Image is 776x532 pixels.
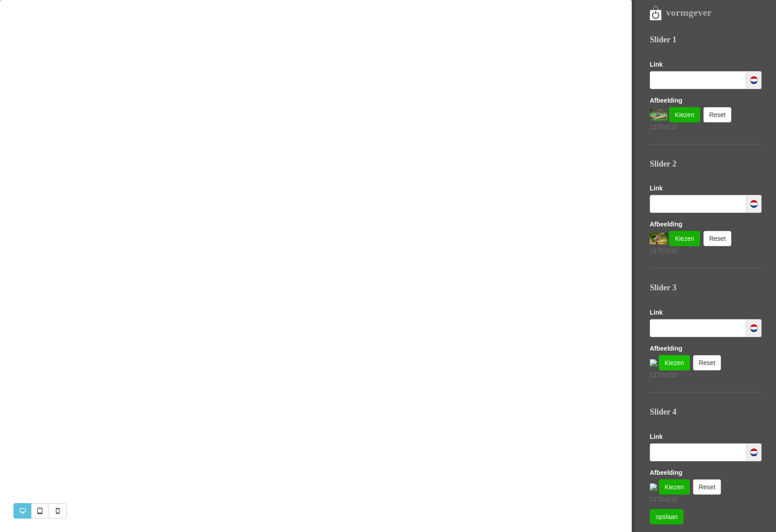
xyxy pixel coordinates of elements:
label: Afbeelding [650,96,682,105]
a: Reset [703,107,732,122]
label: Link [650,184,663,193]
label: Slider 1 [650,34,676,46]
label: Link [650,432,663,441]
strong: vormgever [666,7,712,18]
a: opslaan [650,509,684,524]
a: Kiezen [659,479,690,495]
a: Desktop [14,503,32,518]
a: Kiezen [669,231,700,246]
img: fenne-en-silver-star-2.jpg [650,483,657,491]
label: Link [650,60,663,69]
label: Slider 4 [650,406,676,418]
img: flag_nl-nl.png [749,199,758,208]
p: 1170x510 [650,370,762,379]
a: Kiezen [659,355,690,370]
a: Tablet [31,503,49,518]
label: Afbeelding [650,220,682,229]
label: Slider 2 [650,158,676,170]
img: flag_nl-nl.png [749,448,758,457]
label: Afbeelding [650,344,682,353]
p: 1170x510 [650,495,762,504]
img: fenne-kampioen-bewerkt.jpg [650,359,657,366]
p: 1170x510 [650,246,762,255]
img: flag_nl-nl.png [749,324,758,333]
a: Reset [703,231,732,246]
label: Link [650,308,663,317]
img: a77deafd-d4c0-457f-bd79-ae3c982ebd06.jpg [650,109,667,121]
a: Reset [693,355,721,370]
a: Reset [693,479,721,495]
label: Slider 3 [650,282,676,294]
a: Kiezen [669,107,700,122]
img: latoya-renswoude-jul-2021.jpg [650,233,667,244]
label: Afbeelding [650,468,682,477]
a: Mobile [49,503,67,518]
p: 1170x510 [650,122,762,131]
img: flag_nl-nl.png [749,76,758,85]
